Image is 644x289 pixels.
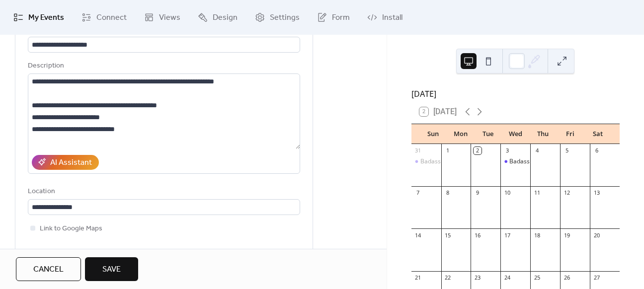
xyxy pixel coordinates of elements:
[474,189,481,197] div: 9
[213,12,238,24] span: Design
[420,157,489,166] div: Badass Mediums Pop Up
[563,231,570,239] div: 19
[85,257,138,281] button: Save
[28,12,64,24] span: My Events
[563,274,570,282] div: 26
[411,88,620,100] div: [DATE]
[411,157,441,166] div: Badass Mediums Pop Up
[593,189,600,197] div: 13
[503,274,511,282] div: 24
[474,147,481,154] div: 2
[444,147,452,154] div: 1
[270,12,300,24] span: Settings
[533,274,541,282] div: 25
[414,231,422,239] div: 14
[444,189,452,197] div: 8
[509,157,578,166] div: Badass Mediums Pop Up
[533,147,541,154] div: 4
[28,23,298,35] div: Title
[382,12,402,24] span: Install
[360,4,410,31] a: Install
[28,246,107,258] div: Event color
[502,124,529,144] div: Wed
[414,274,422,282] div: 21
[33,264,64,276] span: Cancel
[474,274,481,282] div: 23
[563,147,570,154] div: 5
[557,124,584,144] div: Fri
[310,4,357,31] a: Form
[593,147,600,154] div: 6
[503,189,511,197] div: 10
[190,4,245,31] a: Design
[444,274,452,282] div: 22
[102,264,121,276] span: Save
[96,12,127,24] span: Connect
[584,124,612,144] div: Sat
[6,4,72,31] a: My Events
[529,124,557,144] div: Thu
[503,147,511,154] div: 3
[28,186,298,198] div: Location
[40,223,102,235] span: Link to Google Maps
[247,4,307,31] a: Settings
[593,274,600,282] div: 27
[16,257,81,281] button: Cancel
[474,124,501,144] div: Tue
[447,124,474,144] div: Mon
[32,155,99,170] button: AI Assistant
[137,4,188,31] a: Views
[533,189,541,197] div: 11
[332,12,350,24] span: Form
[28,60,298,72] div: Description
[74,4,134,31] a: Connect
[593,231,600,239] div: 20
[444,231,452,239] div: 15
[563,189,570,197] div: 12
[50,157,92,169] div: AI Assistant
[414,189,422,197] div: 7
[500,157,530,166] div: Badass Mediums Pop Up
[503,231,511,239] div: 17
[419,124,447,144] div: Sun
[474,231,481,239] div: 16
[159,12,180,24] span: Views
[533,231,541,239] div: 18
[414,147,422,154] div: 31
